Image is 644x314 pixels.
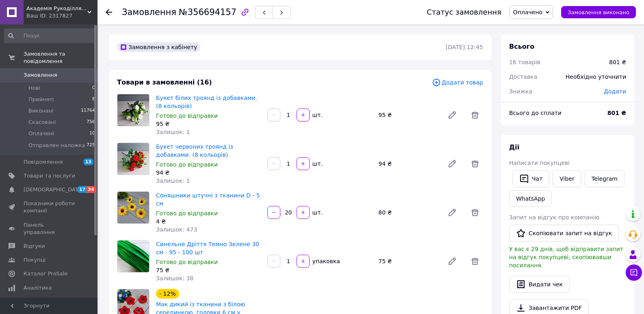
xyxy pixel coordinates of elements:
input: Пошук [4,28,96,43]
span: 725 [87,142,95,149]
div: 95 ₴ [375,109,441,121]
img: Синельне Дріття Темно Зелене 30 см - 95 - 100 шт [117,240,149,272]
span: Отправлен наложка [28,142,85,149]
div: шт. [310,208,323,217]
button: Видати чек [509,276,570,293]
span: Написати покупцеві [509,160,570,166]
span: Нові [28,84,40,92]
div: Необхідно уточнити [561,68,631,86]
a: Соняшники штучні з тканини D - 5 см [156,192,260,207]
span: Залишок: 38 [156,275,193,282]
span: Замовлення [24,71,57,79]
div: 94 ₴ [156,169,261,177]
span: Додати [604,88,626,95]
span: 0 [92,84,95,92]
span: Оплачені [28,130,54,137]
span: Панель управління [24,221,75,236]
span: Скасовані [28,119,56,126]
div: 75 ₴ [156,266,261,274]
div: 95 ₴ [156,120,261,128]
div: - 12% [156,289,179,299]
b: 801 ₴ [607,110,626,116]
span: Доставка [509,74,537,80]
a: Редагувати [444,107,460,123]
a: Букет червоних троянд із добавками. (8 кольорів) [156,143,233,158]
span: Залишок: 473 [156,226,197,233]
span: 13 [83,158,93,165]
span: Залишок: 1 [156,129,190,135]
a: Редагувати [444,156,460,172]
span: Каталог ProSale [24,270,67,277]
span: Виконані [28,107,54,115]
span: Видалити [467,204,483,221]
div: Ваш ID: 2317827 [26,12,98,19]
div: шт. [310,160,323,168]
a: Редагувати [444,204,460,221]
span: Видалити [467,156,483,172]
a: Синельне Дріття Темно Зелене 30 см - 95 - 100 шт [156,241,259,256]
div: шт. [310,111,323,119]
a: WhatsApp [509,191,552,207]
div: Повернутися назад [106,8,112,16]
span: Замовлення виконано [568,9,629,15]
span: Додати товар [432,78,483,87]
button: Скопіювати запит на відгук [509,225,619,242]
span: Готово до відправки [156,113,218,119]
span: 756 [87,119,95,126]
span: Всього [509,43,534,50]
span: Оплачено [513,9,542,15]
span: [DEMOGRAPHIC_DATA] [24,186,84,193]
span: Відгуки [24,243,45,250]
span: 16 товарів [509,59,540,65]
span: Замовлення та повідомлення [24,50,98,65]
span: 17 [77,186,87,193]
span: 34 [87,186,96,193]
span: 11764 [81,107,95,115]
a: Telegram [585,170,624,187]
span: Товари в замовленні (16) [117,78,212,86]
span: Всього до сплати [509,110,562,116]
a: Viber [553,170,581,187]
span: Товари та послуги [24,172,75,180]
span: №356694157 [179,7,236,17]
span: Видалити [467,253,483,269]
span: 10 [89,130,95,137]
img: Букет білих троянд із добавками. (8 кольорів) [117,94,149,126]
button: Чат з покупцем [626,264,642,281]
span: Показники роботи компанії [24,200,75,214]
span: Повідомлення [24,158,63,166]
div: Замовлення з кабінету [117,42,200,52]
div: 801 ₴ [609,58,626,66]
div: 4 ₴ [156,217,261,225]
span: Аналітика [24,284,52,292]
img: Букет червоних троянд із добавками. (8 кольорів) [117,143,149,175]
button: Чат [512,170,549,187]
span: Знижка [509,88,532,95]
span: Прийняті [28,96,54,103]
div: 80 ₴ [375,207,441,218]
span: У вас є 29 днів, щоб відправити запит на відгук покупцеві, скопіювавши посилання. [509,246,623,269]
span: Залишок: 1 [156,178,190,184]
span: Готово до відправки [156,259,218,265]
time: [DATE] 12:45 [446,44,483,50]
span: Запит на відгук про компанію [509,214,599,221]
span: Замовлення [122,7,176,17]
span: Дії [509,143,519,151]
span: Готово до відправки [156,210,218,217]
div: 75 ₴ [375,256,441,267]
span: Покупці [24,256,46,264]
div: Статус замовлення [427,8,501,16]
span: Видалити [467,107,483,123]
img: Соняшники штучні з тканини D - 5 см [117,192,149,223]
a: Редагувати [444,253,460,269]
span: Готово до відправки [156,161,218,168]
div: упаковка [310,257,341,265]
span: Академія Рукоділля Київ [26,5,87,12]
span: 8 [92,96,95,103]
a: Букет білих троянд із добавками. (8 кольорів) [156,95,257,109]
div: 94 ₴ [375,158,441,169]
button: Замовлення виконано [561,6,636,18]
